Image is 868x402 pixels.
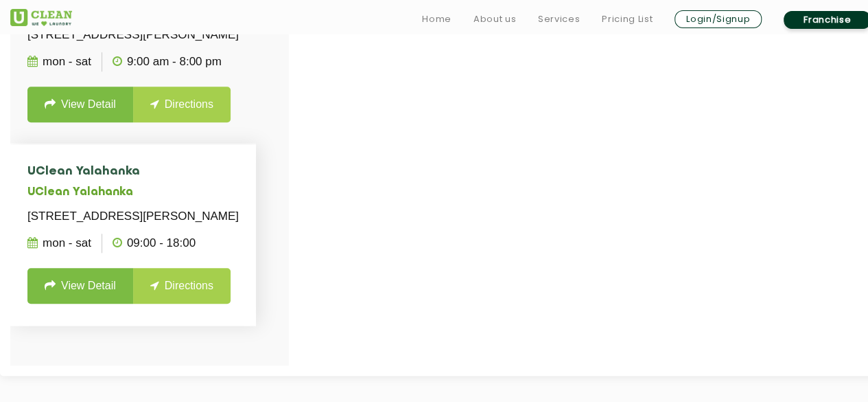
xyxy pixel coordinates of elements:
[27,52,91,71] p: Mon - Sat
[27,268,133,304] a: View Detail
[473,11,516,27] a: About us
[27,186,239,199] h5: UClean Yalahanka
[675,10,762,28] a: Login/Signup
[27,165,239,179] h4: UClean Yalahanka
[27,234,91,253] p: Mon - Sat
[10,9,72,26] img: UClean Laundry and Dry Cleaning
[113,234,196,253] p: 09:00 - 18:00
[602,11,653,27] a: Pricing List
[27,207,239,226] p: [STREET_ADDRESS][PERSON_NAME]
[133,87,231,122] a: Directions
[113,52,222,71] p: 9:00 AM - 8:00 PM
[133,268,231,304] a: Directions
[538,11,580,27] a: Services
[27,25,239,45] p: [STREET_ADDRESS][PERSON_NAME]
[27,87,133,122] a: View Detail
[422,11,451,27] a: Home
